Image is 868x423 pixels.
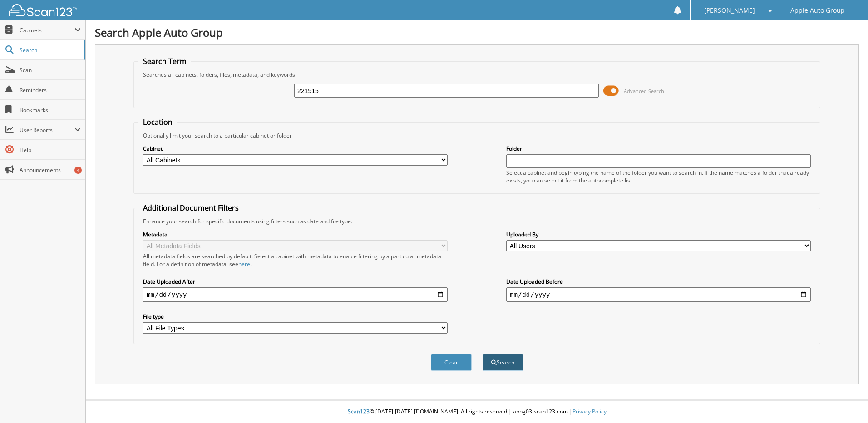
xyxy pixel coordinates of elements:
[790,8,845,13] span: Apple Auto Group
[20,86,81,94] span: Reminders
[138,217,815,225] div: Enhance your search for specific documents using filters such as date and file type.
[506,287,811,302] input: end
[20,66,81,74] span: Scan
[138,56,191,66] legend: Search Term
[20,106,81,114] span: Bookmarks
[506,169,811,184] div: Select a cabinet and begin typing the name of the folder you want to search in. If the name match...
[143,278,448,285] label: Date Uploaded After
[20,126,74,134] span: User Reports
[348,408,370,415] span: Scan123
[138,132,815,139] div: Optionally limit your search to a particular cabinet or folder
[238,260,250,268] a: here
[143,313,448,320] label: File type
[483,354,523,371] button: Search
[138,71,815,79] div: Searches all cabinets, folders, files, metadata, and keywords
[823,379,868,423] iframe: Chat Widget
[704,8,755,13] span: [PERSON_NAME]
[20,26,74,34] span: Cabinets
[572,408,607,415] a: Privacy Policy
[143,145,448,152] label: Cabinet
[506,278,811,285] label: Date Uploaded Before
[143,231,448,238] label: Metadata
[506,145,811,152] label: Folder
[74,167,82,174] div: 4
[20,46,79,54] span: Search
[9,4,77,16] img: scan123-logo-white.svg
[138,117,177,127] legend: Location
[20,166,81,174] span: Announcements
[143,287,448,302] input: start
[506,231,811,238] label: Uploaded By
[624,88,664,94] span: Advanced Search
[20,146,81,154] span: Help
[95,25,859,40] h1: Search Apple Auto Group
[138,203,243,213] legend: Additional Document Filters
[431,354,472,371] button: Clear
[86,401,868,423] div: © [DATE]-[DATE] [DOMAIN_NAME]. All rights reserved | appg03-scan123-com |
[143,252,448,268] div: All metadata fields are searched by default. Select a cabinet with metadata to enable filtering b...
